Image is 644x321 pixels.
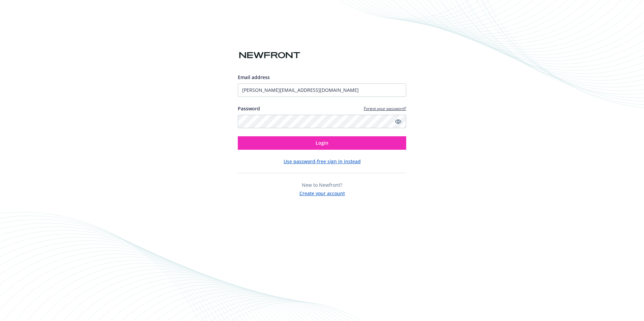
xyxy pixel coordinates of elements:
a: Forgot your password? [364,106,406,111]
input: Enter your email [238,83,406,97]
input: Enter your password [238,115,406,128]
button: Use password-free sign in instead [284,158,361,165]
img: Newfront logo [238,49,301,61]
span: Email address [238,74,270,80]
a: Show password [394,117,402,126]
label: Password [238,105,260,112]
span: New to Newfront? [302,182,342,188]
span: Login [316,140,328,146]
button: Login [238,136,406,150]
button: Create your account [299,188,345,197]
